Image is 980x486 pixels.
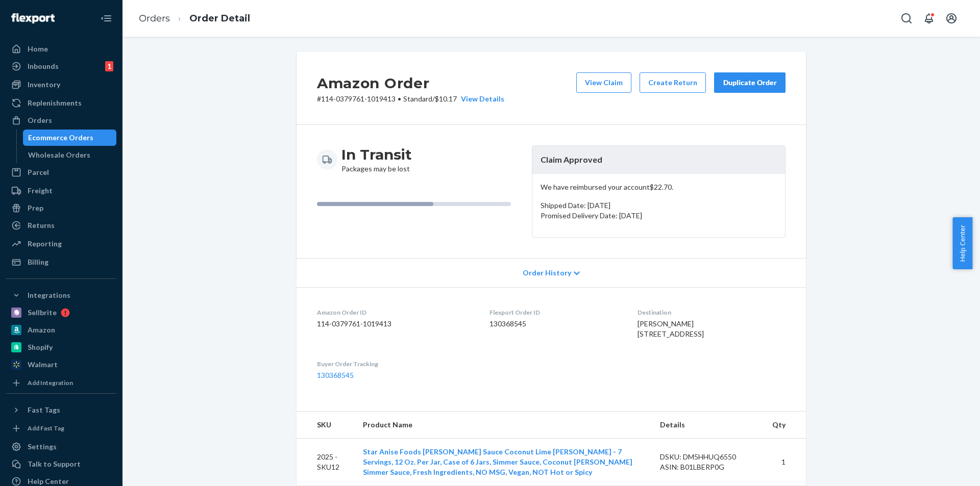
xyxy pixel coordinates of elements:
button: Help Center [952,217,972,269]
header: Claim Approved [532,146,785,174]
a: Talk to Support [6,456,116,472]
th: SKU [297,412,355,439]
div: Inbounds [28,61,59,71]
a: Star Anise Foods [PERSON_NAME] Sauce Coconut Lime [PERSON_NAME] - 7 Servings, 12 Oz. Per Jar, Cas... [363,447,632,476]
button: Create Return [640,72,706,93]
span: Order History [523,268,571,278]
div: Add Fast Tag [28,424,64,432]
h3: In Transit [341,145,412,164]
td: 2025 - SKU12 [297,439,355,486]
p: # 114-0379761-1019413 / $10.17 [317,94,504,104]
div: Packages may be lost [341,145,412,174]
div: DSKU: DM5HHUQ6550 [660,452,756,462]
div: Orders [28,115,52,125]
span: Standard [403,94,432,103]
h2: Amazon Order [317,72,504,94]
button: Open Search Box [896,8,917,29]
button: Open account menu [941,8,962,29]
a: Parcel [6,164,116,181]
a: Reporting [6,236,116,252]
div: Freight [28,186,53,196]
span: [PERSON_NAME] [STREET_ADDRESS] [638,319,704,338]
a: Orders [139,13,170,24]
div: Replenishments [28,98,82,108]
a: Sellbrite [6,304,116,321]
div: Sellbrite [28,308,57,318]
dt: Destination [638,308,786,317]
button: Fast Tags [6,402,116,418]
button: Integrations [6,287,116,303]
div: Duplicate Order [723,78,777,88]
button: View Details [457,94,504,104]
a: Billing [6,254,116,270]
a: Freight [6,183,116,199]
a: Add Integration [6,377,116,389]
img: Flexport logo [11,13,55,23]
a: Inventory [6,76,116,93]
div: Wholesale Orders [28,150,90,160]
div: Shopify [28,342,53,352]
div: Inventory [28,80,60,90]
div: ASIN: B01LBERP0G [660,462,756,472]
p: Shipped Date: [DATE] [541,200,777,211]
a: Amazon [6,322,116,338]
div: Billing [28,257,48,267]
a: Settings [6,439,116,455]
div: Parcel [28,167,49,177]
div: Settings [28,442,57,452]
a: Home [6,41,116,57]
th: Qty [764,412,806,439]
div: Integrations [28,290,70,300]
p: Promised Delivery Date: [DATE] [541,211,777,221]
a: Shopify [6,339,116,355]
a: 130368545 [317,371,354,379]
div: Walmart [28,360,58,370]
span: • [398,94,401,103]
dt: Amazon Order ID [317,308,473,317]
dd: 114-0379761-1019413 [317,319,473,329]
p: We have reimbursed your account $22.70 . [541,182,777,192]
dt: Flexport Order ID [489,308,622,317]
a: Ecommerce Orders [23,130,117,146]
div: Prep [28,203,43,213]
button: Duplicate Order [714,72,786,93]
dt: Buyer Order Tracking [317,360,473,368]
div: Add Integration [28,378,73,387]
button: View Claim [576,72,631,93]
button: Close Navigation [96,8,116,29]
div: Amazon [28,325,55,335]
td: 1 [764,439,806,486]
a: Prep [6,200,116,216]
div: Fast Tags [28,405,60,415]
div: Ecommerce Orders [28,133,93,143]
div: 1 [105,61,113,71]
th: Details [652,412,764,439]
div: Home [28,44,48,54]
a: Inbounds1 [6,58,116,74]
a: Wholesale Orders [23,147,117,163]
div: Returns [28,220,55,231]
a: Walmart [6,356,116,373]
div: Talk to Support [28,459,81,469]
th: Product Name [355,412,652,439]
a: Returns [6,217,116,234]
a: Add Fast Tag [6,422,116,434]
a: Orders [6,112,116,129]
dd: 130368545 [489,319,622,329]
ol: breadcrumbs [131,4,258,34]
button: Open notifications [919,8,939,29]
a: Order Detail [189,13,250,24]
div: Reporting [28,239,62,249]
a: Replenishments [6,95,116,111]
